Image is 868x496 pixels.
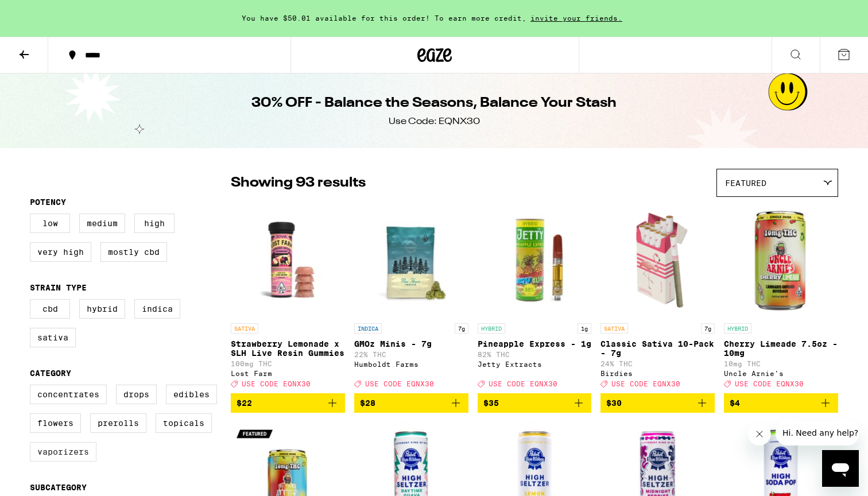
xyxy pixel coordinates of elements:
[724,393,838,413] button: Add to bag
[166,385,217,404] label: Edibles
[30,413,81,433] label: Flowers
[231,203,345,393] a: Open page for Strawberry Lemonade x SLH Live Resin Gummies from Lost Farm
[701,323,715,334] p: 7g
[116,385,157,404] label: Drops
[478,203,592,393] a: Open page for Pineapple Express - 1g from Jetty Extracts
[600,339,715,358] p: Classic Sativa 10-Pack - 7g
[231,339,345,358] p: Strawberry Lemonade x SLH Live Resin Gummies
[600,370,715,377] div: Birdies
[30,299,70,319] label: CBD
[478,361,592,368] div: Jetty Extracts
[748,423,771,445] iframe: Close message
[30,328,76,347] label: Sativa
[30,385,107,404] label: Concentrates
[724,203,838,393] a: Open page for Cherry Limeade 7.5oz - 10mg from Uncle Arnie's
[725,179,766,188] span: Featured
[156,413,212,433] label: Topicals
[30,214,70,233] label: Low
[600,203,715,317] img: Birdies - Classic Sativa 10-Pack - 7g
[776,420,859,445] iframe: Message from company
[354,203,468,317] img: Humboldt Farms - GMOz Minis - 7g
[90,413,146,433] label: Prerolls
[526,14,626,22] span: invite your friends.
[600,360,715,367] p: 24% THC
[600,323,628,334] p: SATIVA
[724,360,838,367] p: 10mg THC
[231,360,345,367] p: 100mg THC
[389,115,480,128] div: Use Code: EQNX30
[354,203,468,393] a: Open page for GMOz Minis - 7g from Humboldt Farms
[600,393,715,413] button: Add to bag
[134,299,180,319] label: Indica
[730,398,740,408] span: $4
[100,242,167,262] label: Mostly CBD
[30,369,71,378] legend: Category
[822,450,859,487] iframe: Button to launch messaging window
[478,339,592,348] p: Pineapple Express - 1g
[30,242,91,262] label: Very High
[354,339,468,348] p: GMOz Minis - 7g
[354,393,468,413] button: Add to bag
[600,203,715,393] a: Open page for Classic Sativa 10-Pack - 7g from Birdies
[134,214,175,233] label: High
[30,442,96,462] label: Vaporizers
[483,398,499,408] span: $35
[354,361,468,368] div: Humboldt Farms
[231,203,345,317] img: Lost Farm - Strawberry Lemonade x SLH Live Resin Gummies
[478,393,592,413] button: Add to bag
[79,299,125,319] label: Hybrid
[231,323,258,334] p: SATIVA
[724,323,751,334] p: HYBRID
[354,351,468,358] p: 22% THC
[30,483,87,492] legend: Subcategory
[578,323,591,334] p: 1g
[354,323,382,334] p: INDICA
[231,393,345,413] button: Add to bag
[237,398,252,408] span: $22
[611,380,680,387] span: USE CODE EQNX30
[30,197,66,207] legend: Potency
[231,173,366,193] p: Showing 93 results
[724,339,838,358] p: Cherry Limeade 7.5oz - 10mg
[478,203,592,317] img: Jetty Extracts - Pineapple Express - 1g
[724,203,838,317] img: Uncle Arnie's - Cherry Limeade 7.5oz - 10mg
[242,14,526,22] span: You have $50.01 available for this order! To earn more credit,
[724,370,838,377] div: Uncle Arnie's
[489,380,557,387] span: USE CODE EQNX30
[455,323,468,334] p: 7g
[242,380,311,387] span: USE CODE EQNX30
[231,370,345,377] div: Lost Farm
[360,398,375,408] span: $28
[251,94,617,113] h1: 30% OFF - Balance the Seasons, Balance Your Stash
[79,214,125,233] label: Medium
[735,380,804,387] span: USE CODE EQNX30
[365,380,434,387] span: USE CODE EQNX30
[30,283,87,292] legend: Strain Type
[606,398,622,408] span: $30
[478,351,592,358] p: 82% THC
[478,323,505,334] p: HYBRID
